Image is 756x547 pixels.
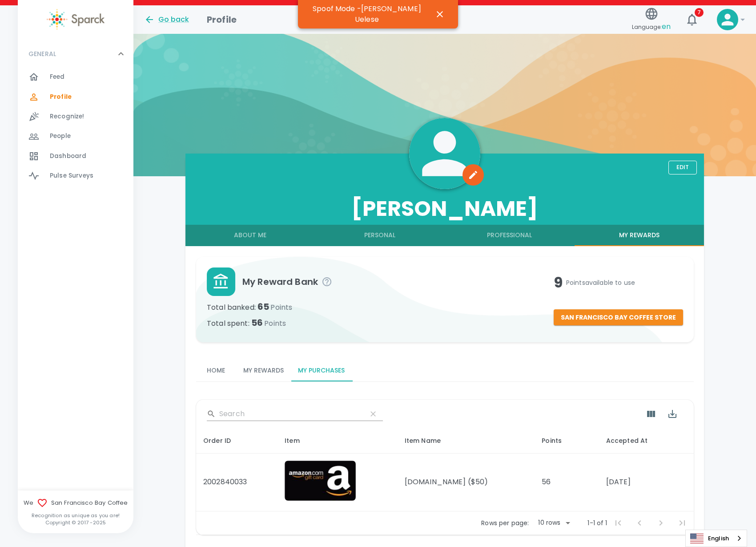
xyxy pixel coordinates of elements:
button: Home [196,360,236,381]
a: Profile [18,87,133,107]
button: My Rewards [236,360,291,381]
p: 1-1 of 1 [587,519,607,527]
span: Language: [632,21,671,33]
button: About Me [185,225,315,246]
span: First Page [607,512,628,534]
button: Professional [445,225,575,246]
a: English [686,530,747,547]
p: Recognition as unique as you are! [18,512,133,519]
div: GENERAL [18,67,133,189]
div: 10 rows [536,518,563,527]
span: Dashboard [50,152,86,161]
span: Feed [50,73,65,81]
span: Points [270,302,292,312]
input: Search [219,407,360,421]
img: Item Image [285,461,356,501]
span: My Reward Bank [242,275,554,289]
button: My Purchases [291,360,352,381]
td: 56 [535,453,599,511]
td: [DOMAIN_NAME] ($50) [397,453,535,511]
div: Order ID [203,435,270,446]
span: People [50,132,71,141]
h1: Profile [207,12,237,27]
button: San Francisco Bay Coffee Store [553,309,683,326]
img: Sparck logo [47,9,105,30]
span: en [662,21,671,32]
a: Sparck logo [18,9,133,30]
aside: Language selected: English [685,530,747,547]
button: 7 [681,9,703,30]
span: 65 [257,300,292,313]
button: My Rewards [575,225,704,246]
span: Recognize! [50,112,84,121]
h3: [PERSON_NAME] [185,196,704,221]
p: Total banked : [207,300,554,314]
p: Rows per page: [481,519,529,527]
div: Item [285,435,390,446]
span: We San Francisco Bay Coffee [18,498,133,508]
td: 2002840033 [196,453,277,511]
a: Dashboard [18,146,133,166]
button: Show Columns [640,403,661,425]
span: Previous Page [628,512,650,534]
button: Language:en [628,4,674,36]
p: GENERAL [28,49,56,58]
span: Profile [50,93,72,101]
span: Points [264,318,286,328]
a: Recognize! [18,107,133,126]
span: 7 [695,8,704,17]
span: Points available to use [566,278,635,287]
span: 56 [251,316,286,329]
div: Points [542,435,591,446]
div: full width tabs [185,225,704,246]
p: Total spent : [207,316,554,330]
a: Feed [18,67,133,87]
div: Accepted At [606,435,686,446]
button: Personal [315,225,445,246]
span: Last Page [671,512,692,534]
a: Pulse Surveys [18,166,133,186]
span: Next Page [650,512,671,534]
button: Export [661,403,683,425]
svg: Search [207,409,216,418]
div: Item Name [404,435,527,446]
div: Language [685,530,747,547]
a: People [18,126,133,146]
td: [DATE] [599,453,693,511]
div: rewards-tabs [196,360,694,381]
span: Pulse Surveys [50,171,93,180]
div: GENERAL [18,41,133,67]
button: Edit [668,161,697,174]
h4: 9 [553,274,683,292]
button: Go back [144,14,189,25]
p: Copyright © 2017 - 2025 [18,519,133,526]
